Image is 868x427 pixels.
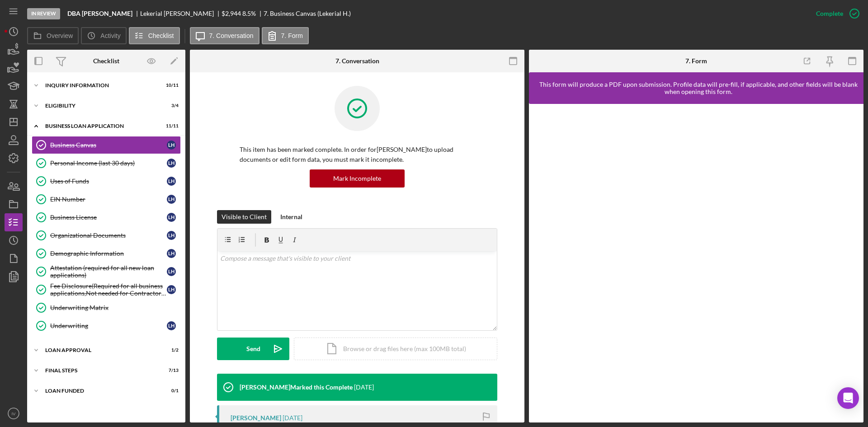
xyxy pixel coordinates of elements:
[533,81,863,95] div: This form will produce a PDF upon submission. Profile data will pre-fill, if applicable, and othe...
[283,414,302,422] time: 2025-09-16 23:11
[167,213,176,222] div: L H
[81,27,126,44] button: Activity
[45,103,156,108] div: Eligibility
[190,27,259,44] button: 7. Conversation
[167,159,176,168] div: L H
[354,384,374,391] time: 2025-09-17 04:48
[32,190,181,208] a: EIN NumberLH
[167,195,176,204] div: L H
[45,123,156,129] div: BUSINESS LOAN APPLICATION
[129,27,180,44] button: Checklist
[162,388,179,394] div: 0 / 1
[32,281,181,299] a: Fee Disclosure(Required for all business applications,Not needed for Contractor loans)LH
[167,267,176,276] div: L H
[167,231,176,240] div: L H
[162,368,179,373] div: 7 / 13
[32,136,181,154] a: Business CanvasLH
[816,5,843,23] div: Complete
[240,145,475,165] p: This item has been marked complete. In order for [PERSON_NAME] to upload documents or edit form d...
[32,317,181,335] a: UnderwritingLH
[276,210,307,224] button: Internal
[167,141,176,150] div: L H
[685,57,707,65] div: 7. Form
[11,411,16,416] text: IV
[32,154,181,172] a: Personal Income (last 30 days)LH
[50,264,167,279] div: Attestation (required for all new loan applications)
[148,32,174,39] label: Checklist
[281,32,303,39] label: 7. Form
[262,27,309,44] button: 7. Form
[167,249,176,258] div: L H
[27,27,79,44] button: Overview
[231,414,281,422] div: [PERSON_NAME]
[264,10,351,17] div: 7. Business Canvas (Lekerial H.)
[5,404,23,422] button: IV
[100,32,120,39] label: Activity
[45,347,156,353] div: Loan Approval
[32,172,181,190] a: Uses of FundsLH
[222,9,241,17] span: $2,944
[335,57,379,65] div: 7. Conversation
[50,304,180,311] div: Underwriting Matrix
[93,57,119,65] div: Checklist
[222,210,267,224] div: Visible to Client
[45,83,156,88] div: INQUIRY INFORMATION
[45,368,156,373] div: Final Steps
[50,250,167,257] div: Demographic Information
[140,10,222,17] div: Lekerial [PERSON_NAME]
[32,299,181,317] a: Underwriting Matrix
[837,387,859,409] div: Open Intercom Messenger
[217,338,289,360] button: Send
[167,285,176,294] div: L H
[27,8,60,19] div: In Review
[167,177,176,186] div: L H
[280,210,302,224] div: Internal
[538,113,855,413] iframe: Lenderfit form
[246,338,260,360] div: Send
[162,103,179,108] div: 3 / 4
[50,232,167,239] div: Organizational Documents
[242,10,256,17] div: 8.5 %
[167,321,176,330] div: L H
[32,208,181,226] a: Business LicenseLH
[50,322,167,329] div: Underwriting
[310,169,405,188] button: Mark Incomplete
[47,32,73,39] label: Overview
[45,388,156,394] div: LOAN FUNDED
[162,347,179,353] div: 1 / 2
[50,196,167,203] div: EIN Number
[807,5,863,23] button: Complete
[50,141,167,149] div: Business Canvas
[32,226,181,244] a: Organizational DocumentsLH
[67,10,132,17] b: DBA [PERSON_NAME]
[333,169,381,188] div: Mark Incomplete
[32,244,181,263] a: Demographic InformationLH
[240,384,353,391] div: [PERSON_NAME] Marked this Complete
[50,214,167,221] div: Business License
[50,160,167,167] div: Personal Income (last 30 days)
[162,123,179,129] div: 11 / 11
[209,32,254,39] label: 7. Conversation
[50,282,167,297] div: Fee Disclosure(Required for all business applications,Not needed for Contractor loans)
[32,263,181,281] a: Attestation (required for all new loan applications)LH
[217,210,271,224] button: Visible to Client
[50,178,167,185] div: Uses of Funds
[162,83,179,88] div: 10 / 11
